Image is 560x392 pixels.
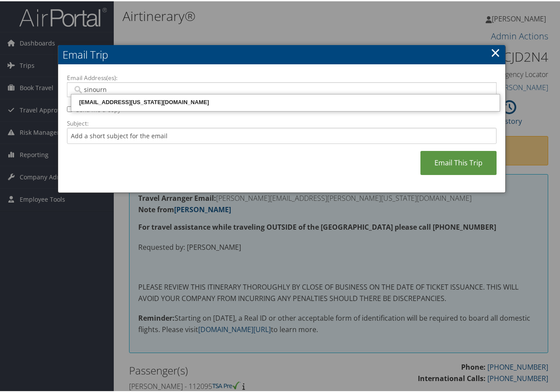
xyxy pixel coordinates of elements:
[67,126,497,143] input: Add a short subject for the email
[67,72,497,81] label: Email Address(es):
[490,42,500,60] a: ×
[58,44,505,63] h2: Email Trip
[73,84,490,93] input: Email address (Separate multiple email addresses with commas)
[73,97,498,105] div: [EMAIL_ADDRESS][US_STATE][DOMAIN_NAME]
[420,150,497,174] a: Email This Trip
[67,118,497,126] label: Subject:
